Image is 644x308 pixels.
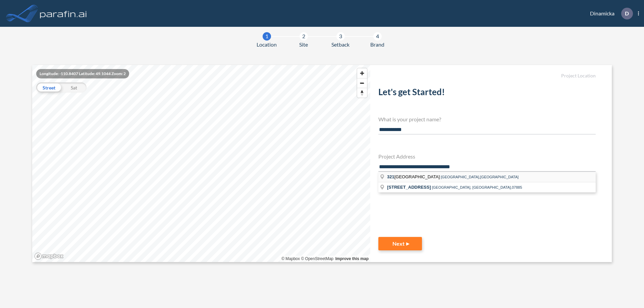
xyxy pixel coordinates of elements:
span: [GEOGRAPHIC_DATA], [GEOGRAPHIC_DATA],07885 [432,185,522,189]
span: [STREET_ADDRESS] [387,185,431,190]
a: OpenStreetMap [301,256,333,261]
h4: Project Address [378,153,596,160]
button: Zoom out [357,78,367,88]
a: Mapbox [281,256,300,261]
h4: What is your project name? [378,116,596,122]
div: 3 [336,32,345,41]
span: Zoom out [357,78,367,88]
span: Reset bearing to north [357,88,367,98]
span: Site [299,41,308,49]
p: D [625,10,629,16]
div: 2 [300,32,308,41]
div: 1 [263,32,271,41]
h5: Project Location [378,73,596,79]
span: Setback [331,41,350,49]
img: logo [39,7,88,20]
span: Location [257,41,277,49]
h2: Let's get Started! [378,87,596,100]
div: Sat [61,82,87,93]
span: [GEOGRAPHIC_DATA] [387,174,441,179]
a: Improve this map [335,256,369,261]
button: Reset bearing to north [357,88,367,98]
span: Brand [370,41,384,49]
div: Street [36,82,61,93]
canvas: Map [32,65,370,262]
span: [GEOGRAPHIC_DATA],[GEOGRAPHIC_DATA] [441,175,519,179]
div: Dinamicka [580,8,639,19]
span: 321 [387,174,394,179]
div: 4 [373,32,382,41]
a: Mapbox homepage [34,252,64,260]
button: Next [378,237,422,250]
div: Longitude: -110.8407 Latitude: 49.1044 Zoom: 2 [36,69,129,78]
button: Zoom in [357,68,367,78]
